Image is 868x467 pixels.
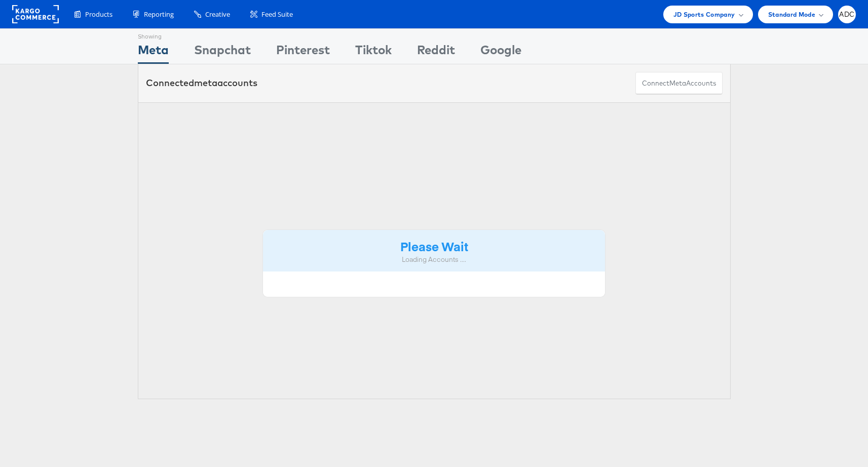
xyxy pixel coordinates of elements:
[194,77,217,89] span: meta
[144,10,174,19] span: Reporting
[138,29,169,41] div: Showing
[839,11,854,18] span: ADC
[480,41,521,64] div: Google
[271,255,598,264] div: Loading Accounts ....
[669,79,686,88] span: meta
[138,41,169,64] div: Meta
[85,10,112,19] span: Products
[276,41,330,64] div: Pinterest
[194,41,251,64] div: Snapchat
[635,72,723,95] button: ConnectmetaAccounts
[400,238,468,254] strong: Please Wait
[205,10,230,19] span: Creative
[417,41,455,64] div: Reddit
[146,76,257,90] div: Connected accounts
[261,10,293,19] span: Feed Suite
[768,9,815,20] span: Standard Mode
[355,41,392,64] div: Tiktok
[673,9,735,20] span: JD Sports Company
